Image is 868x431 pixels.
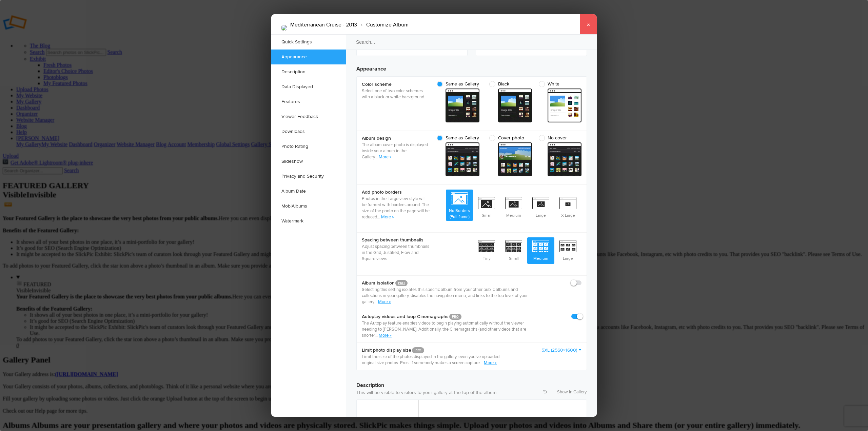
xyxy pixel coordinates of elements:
[378,299,391,305] a: More »
[362,347,505,354] b: Limit photo display size
[346,34,598,50] input: Search...
[484,360,497,366] a: More »
[446,142,479,176] span: cover From gallery - dark
[473,237,500,262] span: Tiny
[362,189,430,196] b: Add photo borders
[375,299,378,305] span: ..
[271,35,346,50] a: Quick Settings
[271,50,346,64] a: Appearance
[271,184,346,199] a: Album Date
[271,94,346,109] a: Features
[500,237,527,262] span: Small
[362,287,537,305] p: Selecting this setting isolates this specific album from your other public albums and collections...
[489,81,529,87] span: Black
[362,196,430,220] p: Photos in the Large view style will be framed with borders around. The size of the photo on the p...
[381,214,394,220] a: More »
[357,19,409,31] li: Customize Album
[375,333,379,338] span: ...
[543,390,547,394] a: Revert
[541,347,581,354] a: 5XL (2560×1600)
[446,190,473,221] span: No Borders (Full frame)
[271,214,346,229] a: Watermark
[498,142,532,176] span: cover From gallery - dark
[449,314,461,320] a: PRO
[356,376,587,389] h3: Description
[377,214,381,220] span: ...
[271,124,346,139] a: Downloads
[480,360,484,366] span: ...
[548,142,581,176] span: cover From gallery - dark
[290,19,357,31] li: Mediterranean Cruise - 2013
[271,199,346,214] a: MobiAlbums
[580,14,597,35] a: ×
[379,333,392,338] a: More »
[271,79,346,94] a: Data Displayed
[437,135,479,141] span: Same as Gallery
[362,135,430,142] b: Album design
[362,243,430,262] p: Adjust spacing between thumbnails in the Grid, Justified, Flow and Square views.
[362,354,505,366] p: Limit the size of the photos displayed in the gallery, even you’ve uploaded original size photos....
[271,169,346,184] a: Privacy and Security
[271,139,346,154] a: Photo Rating
[362,237,430,243] b: Spacing between thumbnails
[527,194,554,219] span: Large
[489,135,529,141] span: Cover photo
[554,194,581,219] span: X-Large
[395,280,408,286] a: PRO
[362,320,537,338] p: The Autoplay feature enables videos to begin playing automatically without the viewer needing to ...
[362,313,537,320] b: Autoplay videos and loop Cinemagraphs
[412,347,424,353] a: PRO
[437,81,479,87] span: Same as Gallery
[557,389,587,395] a: Show In Gallery
[362,88,430,100] p: Select one of two color schemes with a black or white background.
[271,109,346,124] a: Viewer Feedback
[539,81,578,87] span: White
[376,154,379,160] span: ..
[527,237,554,262] span: Medium
[362,81,430,88] b: Color scheme
[554,237,581,262] span: Large
[271,154,346,169] a: Slideshow
[473,194,500,219] span: Small
[281,25,287,31] img: P1000343-2.jpg
[362,280,537,287] b: Album Isolation
[500,194,527,219] span: Medium
[539,135,578,141] span: No cover
[356,59,587,73] h3: Appearance
[379,154,392,160] a: More »
[362,142,430,160] p: The album cover photo is displayed inside your album in the Gallery.
[271,64,346,79] a: Description
[356,389,587,396] p: This will be visible to visitors to your gallery at the top of the album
